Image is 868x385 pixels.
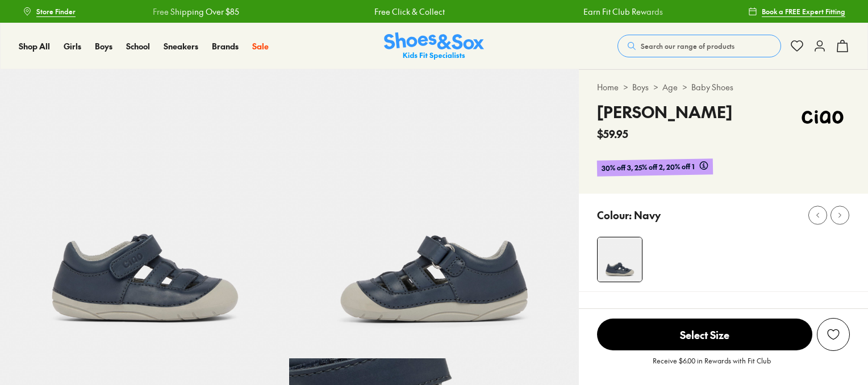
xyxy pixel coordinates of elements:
[597,207,632,223] p: Colour:
[252,40,269,52] a: Sale
[598,237,642,282] img: 4-252379_1
[164,40,198,52] span: Sneakers
[691,81,733,93] a: Baby Shoes
[36,6,76,16] span: Store Finder
[597,319,812,350] span: Select Size
[617,35,781,57] button: Search our range of products
[762,6,845,16] span: Book a FREE Expert Fitting
[143,6,229,18] a: Free Shipping Over $85
[64,40,81,52] a: Girls
[597,81,619,93] a: Home
[634,207,661,223] p: Navy
[126,40,150,52] a: School
[23,1,76,22] a: Store Finder
[64,40,81,52] span: Girls
[597,100,732,124] h4: [PERSON_NAME]
[795,100,850,134] img: Vendor logo
[817,318,850,351] button: Add to Wishlist
[95,40,112,52] span: Boys
[364,6,435,18] a: Free Click & Collect
[384,32,484,60] img: SNS_Logo_Responsive.svg
[748,1,845,22] a: Book a FREE Expert Fitting
[597,126,628,141] span: $59.95
[641,41,735,51] span: Search our range of products
[252,40,269,52] span: Sale
[662,81,678,93] a: Age
[19,40,50,52] span: Shop All
[384,32,484,60] a: Shoes & Sox
[289,69,578,358] img: 5-252380_1
[19,40,50,52] a: Shop All
[597,81,850,93] div: > > >
[164,40,198,52] a: Sneakers
[95,40,112,52] a: Boys
[212,40,239,52] span: Brands
[601,161,694,174] span: 30% off 3, 25% off 2, 20% off 1
[653,355,771,376] p: Receive $6.00 in Rewards with Fit Club
[212,40,239,52] a: Brands
[573,6,653,18] a: Earn Fit Club Rewards
[597,318,812,351] button: Select Size
[632,81,649,93] a: Boys
[126,40,150,52] span: School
